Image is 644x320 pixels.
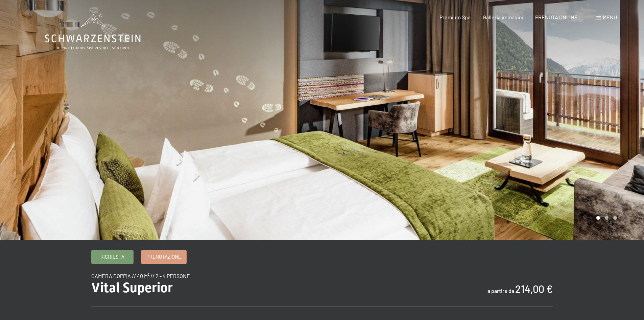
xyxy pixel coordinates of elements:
span: camera doppia // 40 m² // 2 - 4 persone [91,273,190,279]
span: Menu [603,14,617,20]
span: Richiesta [100,253,124,260]
a: Prenotazione [141,251,186,263]
span: a partire da [487,287,514,294]
a: Premium Spa [439,14,471,20]
span: Prenotazione [146,253,181,260]
b: 214,00 € [515,283,553,295]
span: Vital Superior [91,280,173,296]
a: Richiesta [92,251,133,263]
a: Galleria immagini [483,14,523,20]
a: PRENOTA ONLINE [535,14,578,20]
